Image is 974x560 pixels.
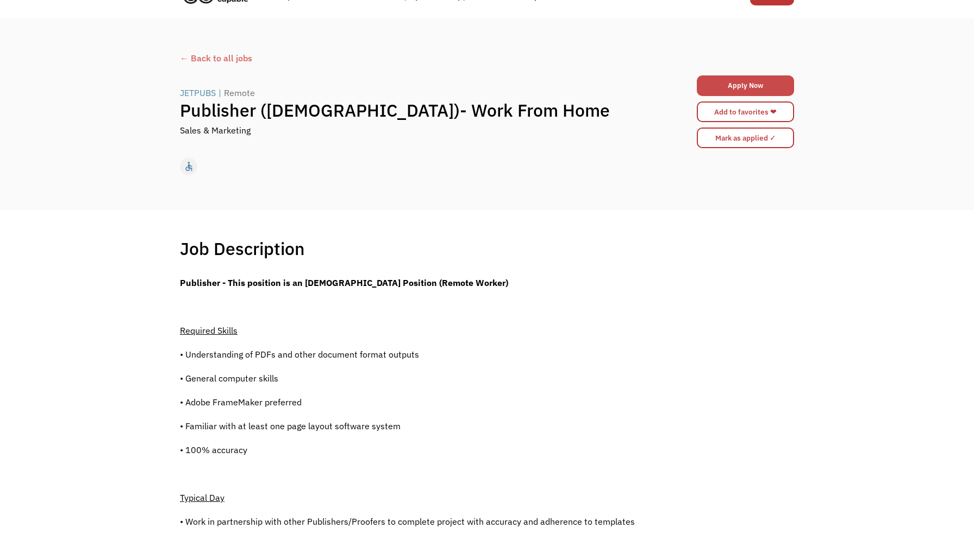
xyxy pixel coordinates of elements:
[180,443,635,456] p: • 100% accuracy
[180,515,635,528] p: • Work in partnership with other Publishers/Proofers to complete project with accuracy and adhere...
[180,277,508,288] strong: Publisher - This position is an [DEMOGRAPHIC_DATA] Position (Remote Worker)
[183,158,195,175] div: accessible
[180,238,305,259] h1: Job Description
[180,325,238,336] span: Required Skills
[180,86,216,99] div: JETPUBS
[224,86,255,99] div: Remote
[218,86,221,99] div: |
[180,492,224,503] span: Typical Day
[697,125,794,151] form: Mark as applied form
[180,348,635,361] p: • Understanding of PDFs and other document format outputs
[697,75,794,96] a: Apply Now
[180,124,251,137] div: Sales & Marketing
[180,372,635,385] p: • General computer skills
[180,52,794,65] a: ← Back to all jobs
[180,419,635,432] p: • Familiar with at least one page layout software system
[697,128,794,148] input: Mark as applied ✓
[180,396,635,409] p: • Adobe FrameMaker preferred
[697,101,794,122] a: Add to favorites ❤
[180,99,641,121] h1: Publisher ([DEMOGRAPHIC_DATA])- Work From Home
[180,86,258,99] a: JETPUBS|Remote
